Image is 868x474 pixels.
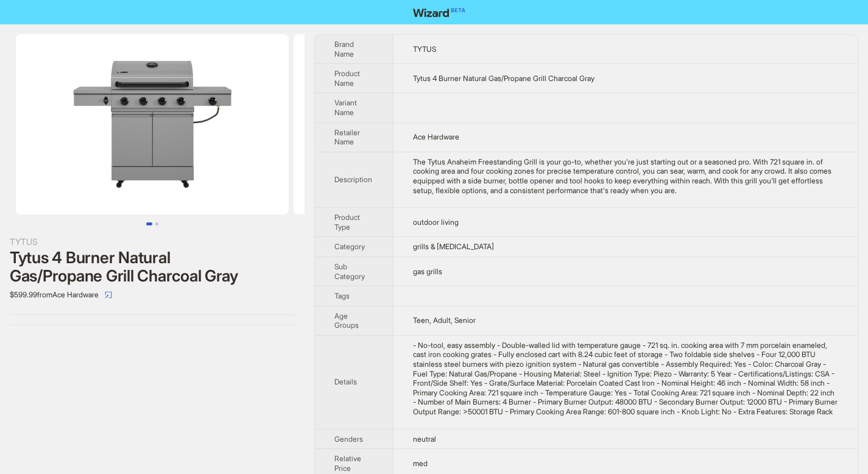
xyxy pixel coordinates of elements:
[10,249,295,285] div: Tytus 4 Burner Natural Gas/Propane Grill Charcoal Gray
[146,222,152,225] button: Go to slide 1
[413,218,459,227] span: outdoor living
[413,242,494,251] span: grills & [MEDICAL_DATA]
[334,311,359,330] span: Age Groups
[413,316,476,325] span: Teen, Adult, Senior
[10,285,295,305] div: $599.99 from Ace Hardware
[155,222,158,225] button: Go to slide 2
[334,377,357,386] span: Details
[334,242,365,251] span: Category
[16,34,289,214] img: Tytus 4 Burner Natural Gas/Propane Grill Charcoal Gray image 1
[105,291,112,299] span: select
[334,262,365,281] span: Sub Category
[334,175,372,184] span: Description
[413,74,595,83] span: Tytus 4 Burner Natural Gas/Propane Grill Charcoal Gray
[413,44,436,54] span: TYTUS
[334,213,360,232] span: Product Type
[413,434,436,444] span: neutral
[334,434,363,444] span: Genders
[413,341,838,417] div: - No-tool, easy assembly - Double-walled lid with temperature gauge - 721 sq. in. cooking area wi...
[10,235,295,249] div: TYTUS
[413,157,838,195] div: The Tytus Anaheim Freestanding Grill is your go-to, whether you're just starting out or a seasone...
[294,34,566,214] img: Tytus 4 Burner Natural Gas/Propane Grill Charcoal Gray image 2
[334,128,360,147] span: Retailer Name
[413,132,459,141] span: Ace Hardware
[334,69,360,88] span: Product Name
[413,267,442,276] span: gas grills
[334,98,357,117] span: Variant Name
[334,40,354,58] span: Brand Name
[334,454,361,473] span: Relative Price
[413,459,428,468] span: med
[334,291,350,300] span: Tags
